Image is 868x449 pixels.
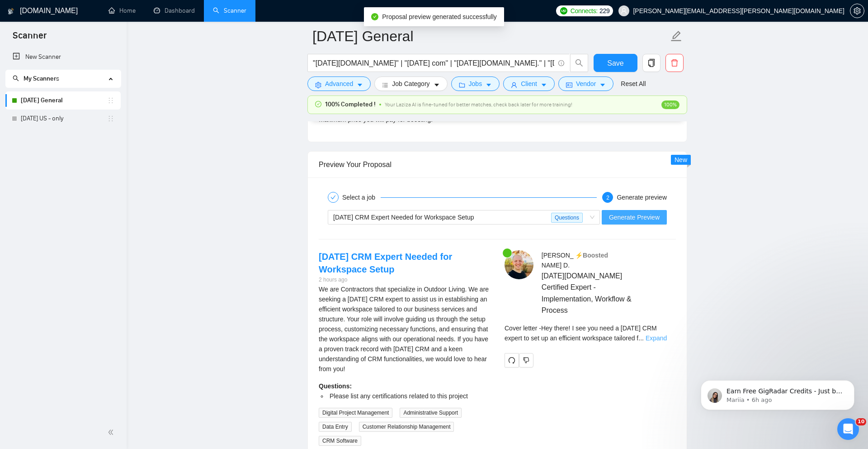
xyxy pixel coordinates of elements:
[333,214,474,221] span: [DATE] CRM Expert Needed for Workspace Setup
[325,79,353,89] span: Advanced
[575,252,608,259] span: ⚡️Boosted
[392,79,429,89] span: Job Category
[319,284,490,374] div: We are Contractors that specialize in Outdoor Living. We are seeking a Monday CRM expert to assis...
[606,195,609,201] span: 2
[850,7,864,14] a: setting
[670,30,682,42] span: edit
[400,408,462,418] span: Administrative Support
[594,54,637,72] button: Save
[312,25,669,48] input: Scanner name...
[319,152,676,177] div: Preview Your Proposal
[5,110,121,128] li: Monday US - only
[621,8,627,14] span: user
[837,418,859,440] iframe: Intercom live chat
[599,81,606,88] span: caret-down
[570,54,588,72] button: search
[558,76,613,91] button: idcardVendorcaret-down
[661,100,679,109] span: 100%
[486,81,492,88] span: caret-down
[359,422,454,432] span: Customer Relationship Management
[307,76,371,91] button: settingAdvancedcaret-down
[459,81,465,88] span: folder
[434,81,440,88] span: caret-down
[617,192,667,203] div: Generate preview
[560,7,567,14] img: upwork-logo.png
[621,79,646,89] a: Reset All
[451,76,500,91] button: folderJobscaret-down
[505,353,519,368] button: redo
[5,91,121,110] li: Monday General
[385,101,572,108] span: Your Laziza AI is fine-tuned for better matches, check back later for more training!
[643,59,660,67] span: copy
[505,325,657,342] span: Cover letter - Hey there! I see you need a [DATE] CRM expert to set up an efficient workspace tai...
[371,13,378,20] span: check-circle
[21,110,107,128] a: [DATE] US - only
[107,97,114,104] span: holder
[505,357,519,364] span: redo
[313,57,554,69] input: Search Freelance Jobs...
[325,100,376,110] span: 100% Completed !
[558,60,564,66] span: info-circle
[357,81,363,88] span: caret-down
[599,6,609,16] span: 229
[315,81,321,88] span: setting
[469,79,482,89] span: Jobs
[319,436,361,446] span: CRM Software
[541,81,547,88] span: caret-down
[13,48,113,66] a: New Scanner
[319,276,490,284] div: 2 hours ago
[8,4,14,19] img: logo
[374,76,447,91] button: barsJob Categorycaret-down
[382,81,388,88] span: bars
[505,250,533,279] img: c1VeCu1PB6mysy3-ek1j9HS8jh5jaIU6687WVpZxhAcjA3Vfio2v_-vh3G3A49Nho2
[607,57,623,69] span: Save
[542,252,574,269] span: [PERSON_NAME] D .
[646,334,667,342] a: Expand
[521,79,537,89] span: Client
[5,48,121,66] li: New Scanner
[319,382,352,390] strong: Questions:
[602,210,667,224] button: Generate Preview
[856,418,866,425] span: 10
[511,81,517,88] span: user
[503,76,555,91] button: userClientcaret-down
[108,428,117,437] span: double-left
[108,7,136,14] a: homeHome
[107,115,114,122] span: holder
[850,7,864,14] span: setting
[609,212,660,222] span: Generate Preview
[551,213,583,223] span: Questions
[213,7,246,14] a: searchScanner
[666,59,683,67] span: delete
[330,195,336,200] span: check
[576,79,596,89] span: Vendor
[154,7,195,14] a: dashboardDashboard
[542,270,649,316] span: [DATE][DOMAIN_NAME] Certified Expert - Implementation, Workflow & Process
[687,361,868,425] iframe: Intercom notifications message
[675,156,687,163] span: New
[571,6,598,16] span: Connects:
[13,75,19,81] span: search
[566,81,572,88] span: idcard
[571,59,588,67] span: search
[315,101,321,107] span: check-circle
[519,353,533,368] button: dislike
[319,408,392,418] span: Digital Project Management
[319,252,452,274] a: [DATE] CRM Expert Needed for Workspace Setup
[319,422,352,432] span: Data Entry
[5,29,54,48] span: Scanner
[342,192,381,203] div: Select a job
[13,75,59,82] span: My Scanners
[330,392,468,400] span: Please list any certifications related to this project
[665,54,684,72] button: delete
[382,13,497,20] span: Proposal preview generated successfully
[505,323,676,343] div: Remember that the client will see only the first two lines of your cover letter.
[21,91,107,110] a: [DATE] General
[638,334,644,342] span: ...
[850,4,864,18] button: setting
[523,357,529,364] span: dislike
